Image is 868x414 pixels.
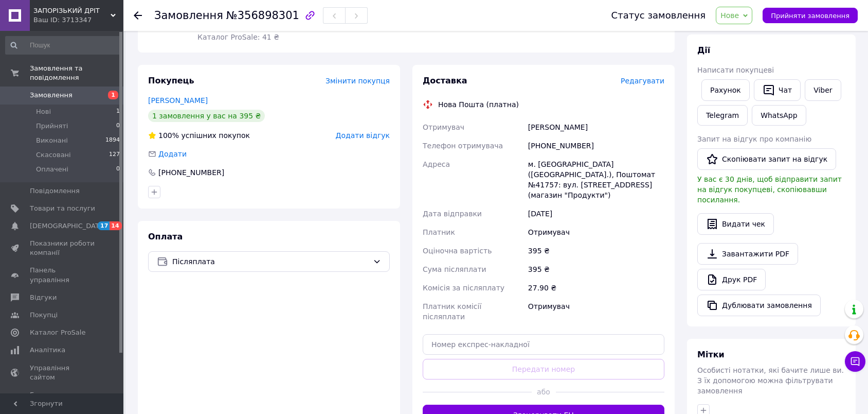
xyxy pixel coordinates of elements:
[30,364,95,382] span: Управління сайтом
[36,107,51,116] span: Нові
[148,110,265,122] div: 1 замовлення у вас на 395 ₴
[697,366,844,395] span: Особисті нотатки, які бачите лише ви. З їх допомогою можна фільтрувати замовлення
[423,142,503,150] span: Телефон отримувача
[526,260,666,279] div: 395 ₴
[436,99,521,110] div: Нова Пошта (платна)
[697,213,774,235] button: Видати чек
[526,297,666,326] div: Отримувач
[197,33,279,41] span: Каталог ProSale: 41 ₴
[134,10,142,21] div: Повернутися назад
[108,91,118,99] span: 1
[423,228,455,236] span: Платник
[423,302,481,321] span: Платник комісії післяплати
[423,76,467,85] span: Доставка
[116,165,120,174] span: 0
[148,130,250,141] div: успішних покупок
[526,136,666,155] div: [PHONE_NUMBER]
[30,221,106,231] span: [DEMOGRAPHIC_DATA]
[336,131,390,140] span: Додати відгук
[701,79,750,101] button: Рахунок
[30,204,95,213] span: Товари та послуги
[845,351,865,372] button: Чат з покупцем
[526,242,666,260] div: 395 ₴
[423,265,486,273] span: Сума післяплати
[526,155,666,204] div: м. [GEOGRAPHIC_DATA] ([GEOGRAPHIC_DATA].), Поштомат №41757: вул. [STREET_ADDRESS] (магазин "Проду...
[30,346,65,355] span: Аналітика
[697,243,798,265] a: Завантажити PDF
[36,165,68,174] span: Оплачені
[611,10,706,21] div: Статус замовлення
[148,232,183,242] span: Оплата
[697,295,821,316] button: Дублювати замовлення
[697,269,766,290] a: Друк PDF
[30,64,123,82] span: Замовлення та повідомлення
[110,221,121,230] span: 14
[423,210,482,218] span: Дата відправки
[526,223,666,242] div: Отримувач
[621,77,664,85] span: Редагувати
[30,310,58,320] span: Покупці
[36,136,68,145] span: Виконані
[697,175,842,204] span: У вас є 30 днів, щоб відправити запит на відгук покупцеві, скопіювавши посилання.
[720,11,739,20] span: Нове
[754,79,801,101] button: Чат
[325,77,390,85] span: Змінити покупця
[148,96,208,105] a: [PERSON_NAME]
[423,123,464,131] span: Отримувач
[154,9,223,22] span: Замовлення
[805,79,841,101] a: Viber
[98,221,110,230] span: 17
[158,131,179,140] span: 100%
[752,105,806,126] a: WhatsApp
[33,15,123,25] div: Ваш ID: 3713347
[109,150,120,160] span: 127
[36,122,68,131] span: Прийняті
[423,284,504,292] span: Комісія за післяплату
[30,266,95,284] span: Панель управління
[526,279,666,297] div: 27.90 ₴
[30,293,57,302] span: Відгуки
[697,135,811,143] span: Запит на відгук про компанію
[771,12,849,20] span: Прийняти замовлення
[30,239,95,257] span: Показники роботи компанії
[116,122,120,131] span: 0
[105,136,120,145] span: 1894
[30,390,95,409] span: Гаманець компанії
[158,150,187,158] span: Додати
[30,328,85,337] span: Каталог ProSale
[116,107,120,116] span: 1
[36,150,71,160] span: Скасовані
[532,387,556,397] span: або
[5,36,121,55] input: Пошук
[697,66,774,74] span: Написати покупцеві
[226,9,299,22] span: №356898301
[697,45,710,55] span: Дії
[157,167,225,178] div: [PHONE_NUMBER]
[423,247,492,255] span: Оціночна вартість
[423,334,664,355] input: Номер експрес-накладної
[526,118,666,136] div: [PERSON_NAME]
[148,76,194,85] span: Покупець
[763,8,858,23] button: Прийняти замовлення
[30,91,73,100] span: Замовлення
[526,204,666,223] div: [DATE]
[30,186,80,196] span: Повідомлення
[697,148,836,170] button: Скопіювати запит на відгук
[33,6,111,15] span: ЗАПОРІЗЬКИЙ ДРІТ
[697,350,725,359] span: Мітки
[423,160,450,168] span: Адреса
[172,256,369,267] span: Післяплата
[697,105,748,126] a: Telegram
